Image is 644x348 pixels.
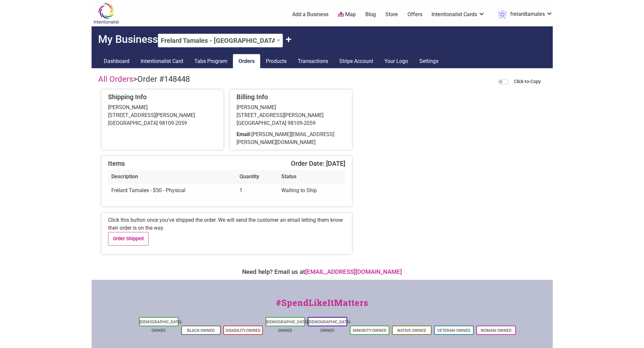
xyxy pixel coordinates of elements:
th: Description [108,170,236,184]
a: Black-Owned [187,328,215,333]
a: Your Logo [379,54,414,69]
b: Email: [237,131,251,137]
a: Disability-Owned [226,328,261,333]
th: Status [278,170,345,184]
th: Quantity [236,170,278,184]
div: [PERSON_NAME] [STREET_ADDRESS][PERSON_NAME] [GEOGRAPHIC_DATA] 98109-2059 [108,103,217,127]
a: All Orders [98,74,133,84]
a: Minority-Owned [353,328,386,333]
a: Blog [365,11,376,18]
button: Claim Another [286,33,292,45]
a: Native-Owned [397,328,426,333]
a: [EMAIL_ADDRESS][DOMAIN_NAME] [305,268,402,275]
span: Order Date: [DATE] [291,159,345,167]
h5: Billing Info [237,93,345,101]
a: Orders [233,54,260,69]
h4: > [98,74,190,84]
div: When activated, clicking on any blue dashed outlined area will copy the contents to your clipboard. [505,77,546,86]
a: [DEMOGRAPHIC_DATA]-Owned [308,320,351,333]
a: [DEMOGRAPHIC_DATA]-Owned [140,320,182,333]
a: Transactions [292,54,334,69]
a: Stripe Account [334,54,379,69]
a: Woman-Owned [481,328,512,333]
td: 1 [236,184,278,198]
a: frelardtamales [494,9,553,20]
div: #SpendLikeItMatters [92,296,553,316]
td: Frelard Tamales - $50 - Physical [108,184,236,198]
a: Intentionalist Cards [432,11,485,18]
span: [PERSON_NAME][EMAIL_ADDRESS][PERSON_NAME][DOMAIN_NAME] [237,131,334,145]
a: [DEMOGRAPHIC_DATA]-Owned [266,320,309,333]
div: Need help? Email us at [95,267,549,276]
a: Veteran-Owned [437,328,470,333]
span: Items [108,159,125,167]
a: Products [260,54,292,69]
a: Order Shipped [108,232,149,246]
a: Offers [407,11,422,18]
a: Dashboard [98,54,135,69]
a: Settings [414,54,444,69]
div: Click this button once you've shipped the order. We will send the customer an email letting them ... [101,213,352,254]
img: Intentionalist [91,3,122,24]
a: Store [385,11,398,18]
label: Click-to-Copy [514,77,541,86]
h2: My Business [92,26,553,47]
a: Add a Business [292,11,328,18]
a: Map [338,11,356,18]
div: [PERSON_NAME] [STREET_ADDRESS][PERSON_NAME] [GEOGRAPHIC_DATA] 98109-2059 [237,103,345,127]
td: Waiting to Ship [278,184,345,198]
a: Intentionalist Card [135,54,189,69]
a: Tabs Program [189,54,233,69]
h5: Shipping Info [108,93,217,101]
span: Order #148448 [137,74,190,84]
